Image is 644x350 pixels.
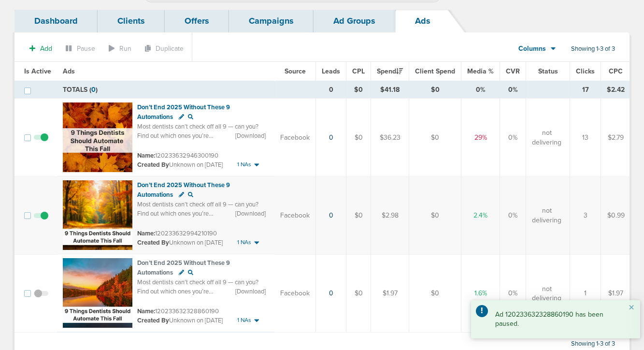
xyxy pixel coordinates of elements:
td: $41.18 [371,81,409,99]
span: Status [538,67,558,75]
td: $0 [409,254,461,333]
span: Is Active [24,67,51,75]
span: [Download] [235,209,266,218]
td: 0 [316,81,346,99]
span: Source [285,67,306,75]
span: 1 NAs [237,160,251,169]
small: Unknown on [DATE] [137,160,223,169]
span: CPL [352,67,365,75]
td: $2.79 [601,99,631,177]
small: 120233632946300190 [137,152,218,160]
td: $0 [346,81,371,99]
small: Unknown on [DATE] [137,238,223,247]
a: Dashboard [14,10,98,32]
span: Columns [518,44,546,54]
span: Spend [377,67,403,75]
span: Media % [467,67,494,75]
td: $1.97 [601,254,631,333]
span: Clicks [576,67,595,75]
span: Most dentists can’t check off all 9 — can you? Find out which ones you’re missing and instantly f... [137,278,263,315]
span: Most dentists can’t check off all 9 — can you? Find out which ones you’re missing and instantly f... [137,201,263,237]
span: Name: [137,230,155,237]
td: 3 [570,176,601,254]
td: Facebook [274,99,316,177]
button: Add [24,42,57,56]
span: Most dentists can’t check off all 9 — can you? Find out which ones you’re missing and instantly f... [137,123,263,159]
div: Ad 120233632328860190 has been paused. [471,300,640,338]
td: $0 [409,176,461,254]
span: Created By [137,317,169,324]
td: 0% [461,81,500,99]
span: [Download] [235,131,266,140]
td: 13 [570,99,601,177]
a: Campaigns [229,10,314,32]
span: Name: [137,152,155,160]
td: $0 [409,81,461,99]
td: 2.4% [461,176,500,254]
td: $0 [346,99,371,177]
a: Ad Groups [314,10,395,32]
span: Client Spend [415,67,455,75]
span: Leads [322,67,340,75]
td: Facebook [274,254,316,333]
td: Facebook [274,176,316,254]
span: Don’t End 2025 Without These 9 Automations [137,103,230,121]
a: 0 [329,211,333,219]
button: Close [629,302,634,314]
td: $2.42 [601,81,631,99]
td: $0.99 [601,176,631,254]
span: not delivering [532,206,561,225]
span: not delivering [532,284,561,303]
span: 1 NAs [237,238,251,247]
td: 1 [570,254,601,333]
td: $0 [346,176,371,254]
a: Clients [98,10,165,32]
small: 120233632994210190 [137,230,217,237]
span: Don’t End 2025 Without These 9 Automations [137,259,230,277]
span: Ads [63,67,75,75]
img: Ad image [63,180,132,250]
td: 0% [500,176,526,254]
span: CVR [506,67,520,75]
td: 0% [500,254,526,333]
td: $0 [409,99,461,177]
td: $2.98 [371,176,409,254]
span: Created By [137,239,169,247]
a: Offers [165,10,229,32]
span: Created By [137,161,169,169]
td: $36.23 [371,99,409,177]
td: 17 [570,81,601,99]
a: Ads [395,10,450,32]
td: TOTALS ( ) [57,81,274,99]
span: Add [40,44,52,53]
td: $0 [346,254,371,333]
td: 0% [500,99,526,177]
span: CPC [609,67,623,75]
small: 120233632328860190 [137,307,219,315]
span: 0 [91,86,96,94]
img: Ad image [63,102,132,172]
a: 0 [329,289,333,297]
small: Unknown on [DATE] [137,316,223,325]
span: [Download] [235,287,266,296]
span: Don’t End 2025 Without These 9 Automations [137,181,230,199]
td: 0% [500,81,526,99]
a: 0 [329,133,333,142]
td: $1.97 [371,254,409,333]
img: Ad image [63,258,132,328]
span: 1 NAs [237,316,251,324]
span: not delivering [532,128,561,147]
td: 1.6% [461,254,500,333]
span: Showing 1-3 of 3 [571,45,615,53]
td: 29% [461,99,500,177]
span: Name: [137,307,155,315]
